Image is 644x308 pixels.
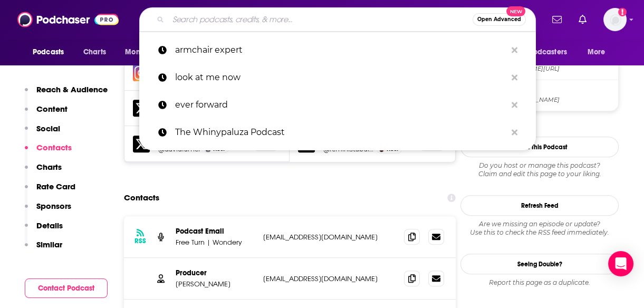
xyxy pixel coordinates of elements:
p: look at me now [175,64,506,91]
p: armchair expert [175,36,506,64]
p: Similar [36,239,62,249]
span: Open Advanced [477,17,521,22]
a: YouTube[URL][DOMAIN_NAME] [465,84,614,107]
a: armchair expert [139,36,536,64]
svg: Add a profile image [618,8,627,16]
span: instagram.com/armchairexppod [492,65,614,73]
a: ever forward [139,91,536,119]
input: Search podcasts, credits, & more... [168,11,473,28]
button: Charts [25,162,62,181]
div: Claim and edit this page to your liking. [460,161,619,178]
div: Report this page as a duplicate. [460,278,619,287]
button: open menu [25,42,78,62]
img: iconImage [133,64,150,81]
p: The Whinypaluza Podcast [175,119,506,146]
p: Reach & Audience [36,84,108,94]
button: Reach & Audience [25,84,108,104]
button: open menu [118,42,176,62]
img: User Profile [603,8,627,31]
p: Content [36,104,68,114]
button: Contact Podcast [25,278,108,298]
button: Details [25,220,63,240]
span: More [588,45,605,60]
button: Similar [25,239,62,259]
div: Search podcasts, credits, & more... [139,7,536,32]
button: Rate Card [25,181,75,201]
p: Rate Card [36,181,75,191]
span: Do you host or manage this podcast? [460,161,619,170]
a: The Whinypaluza Podcast [139,119,536,146]
span: Charts [83,45,106,60]
p: [PERSON_NAME] [176,280,255,288]
img: Podchaser - Follow, Share and Rate Podcasts [17,9,119,30]
button: Claim This Podcast [460,137,619,157]
p: Social [36,123,60,133]
span: YouTube [492,86,614,95]
p: Contacts [36,142,72,152]
a: Seeing Double? [460,254,619,274]
button: open menu [580,42,619,62]
span: For Podcasters [516,45,567,60]
p: Sponsors [36,201,71,211]
span: New [506,6,525,16]
p: ever forward [175,91,506,119]
a: look at me now [139,64,536,91]
p: Details [36,220,63,230]
span: Logged in as megcassidy [603,8,627,31]
button: open menu [510,42,582,62]
button: Content [25,104,68,123]
a: Show notifications dropdown [548,11,566,28]
div: Are we missing an episode or update? Use this to check the RSS feed immediately. [460,220,619,237]
button: Show profile menu [603,8,627,31]
span: Monitoring [125,45,162,60]
h2: Contacts [124,188,159,208]
button: Sponsors [25,201,71,220]
p: Producer [176,268,255,277]
button: Social [25,123,60,143]
p: Podcast Email [176,227,255,236]
span: https://www.youtube.com/@OfficialArmchairExpert [492,96,614,104]
button: Contacts [25,142,72,162]
button: Open AdvancedNew [473,13,526,26]
div: Open Intercom Messenger [608,251,633,276]
p: Charts [36,162,62,172]
p: Free Turn | Wondery [176,238,255,247]
h3: RSS [134,237,146,245]
p: [EMAIL_ADDRESS][DOMAIN_NAME] [263,274,396,283]
button: Refresh Feed [460,195,619,216]
p: [EMAIL_ADDRESS][DOMAIN_NAME] [263,233,396,242]
span: Podcasts [33,45,64,60]
a: Show notifications dropdown [574,11,591,28]
a: Charts [76,42,112,62]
